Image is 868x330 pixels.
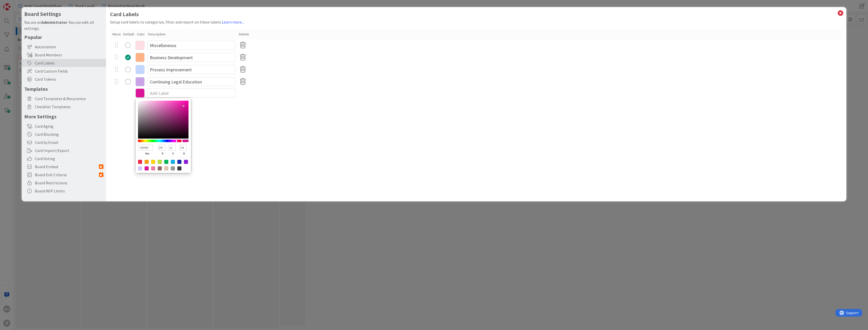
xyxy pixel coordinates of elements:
[164,166,168,170] div: #E4C5AF
[41,20,67,25] b: Administrator
[169,151,178,157] label: g
[35,76,103,82] span: Card Tokens
[171,160,175,164] div: #13adea
[35,180,103,186] span: Board Restrictions
[138,151,156,157] label: hex
[177,166,181,170] div: #383838
[35,156,103,162] span: Card Voting
[158,151,167,157] label: r
[151,160,155,164] div: #ffd60f
[22,122,106,130] div: Card Aging
[151,166,155,170] div: #ef81a6
[222,19,244,25] a: Learn more...
[35,164,99,170] span: Board Embed
[145,160,149,164] div: #FB9F14
[147,41,235,50] input: Edit Label
[171,166,175,170] div: #999999
[35,96,103,102] span: Card Templates & Recurrence
[138,160,142,164] div: #f02b46
[147,65,235,74] input: Edit Label
[158,166,162,170] div: #966969
[239,32,249,37] div: Delete
[35,68,103,74] span: Card Custom Fields
[179,151,188,157] label: b
[110,11,842,17] h1: Card Labels
[22,146,106,155] div: Card Import/Export
[24,34,103,40] h5: Popular
[110,19,842,25] div: Setup card labels to categorize, filter and report on these labels.
[123,32,134,37] div: Default
[35,172,99,178] span: Board Exit Criteria
[22,187,106,195] div: Board WIP Limits
[177,160,181,164] div: #142bb2
[145,166,149,170] div: #db169a
[22,51,106,59] div: Board Members
[24,86,103,92] h5: Templates
[184,160,188,164] div: #881bdd
[24,19,103,31] div: You are an . You can edit all settings.
[148,32,236,37] div: Description
[11,1,23,7] span: Support
[137,32,146,37] div: Color
[147,89,235,98] input: Add Label
[147,53,235,62] input: Edit Label
[35,104,103,110] span: Checklist Templates
[24,11,103,17] h4: Board Settings
[147,77,235,86] input: Edit Label
[113,32,121,37] div: Move
[164,160,168,164] div: #00b858
[24,113,103,120] h5: More Settings
[22,59,106,67] div: Card Labels
[138,166,142,170] div: #d9caff
[35,139,103,145] span: Card by Email
[158,160,162,164] div: #bade38
[22,43,106,51] div: Automation
[22,130,106,138] div: Card Blocking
